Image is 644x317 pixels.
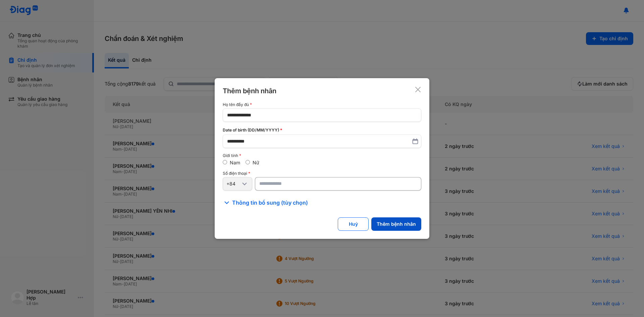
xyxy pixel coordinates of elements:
button: Huỷ [338,217,369,231]
span: Thông tin bổ sung (tùy chọn) [232,199,308,207]
label: Nam [230,160,240,165]
div: Date of birth (DD/MM/YYYY) [223,127,421,133]
div: Họ tên đầy đủ [223,102,421,107]
div: Giới tính [223,153,421,158]
div: Thêm bệnh nhân [223,86,276,96]
label: Nữ [253,160,259,165]
div: Số điện thoại [223,171,421,176]
div: +84 [226,181,240,187]
button: Thêm bệnh nhân [371,217,421,231]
